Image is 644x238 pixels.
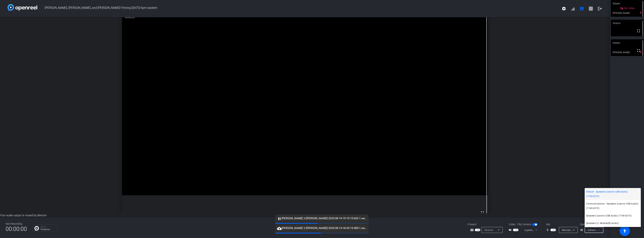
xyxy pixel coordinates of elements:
span: No Video [624,7,635,10]
button: signal_cellular_alt [568,4,577,13]
span: Video [509,222,515,226]
div: Not Recording [6,222,27,226]
span: Default - Speakers (Lenovo USB Audio) (17e9:6015) [586,190,639,198]
mat-icon: volume_up [580,228,584,232]
p: Everyone [41,228,56,231]
p: Group [41,226,56,228]
div: Subject [611,39,644,46]
mat-icon: mic_none [546,228,550,232]
div: Present [468,222,505,226]
mat-icon: pause [277,216,282,221]
span: Communications - Speakers (Lenovo USB Audio) (17e9:6015) [586,201,639,210]
span: 00:00:00 [6,224,27,234]
div: Director [122,12,488,22]
mat-icon: cloud_upload [277,226,282,231]
mat-icon: videocam_outline [508,228,513,232]
mat-icon: settings [562,6,566,11]
span: [PERSON_NAME] 2-[PERSON_NAME]-2025-08-14-18-43-15-485-1.webm [275,226,369,231]
span: [PERSON_NAME] 3-[PERSON_NAME]-2025-08-14-19-19-15-602-1.webm [275,216,369,221]
img: Chat Icon [34,226,39,231]
span: ▼ [321,234,323,238]
span: Flip Camera [517,222,531,226]
mat-icon: grid_on [589,6,593,11]
span: Speakers (Lenovo USB Audio) (17e9:6015) [586,213,632,218]
div: Mic [543,222,580,226]
img: white-gradient.svg [7,4,37,11]
mat-icon: fullscreen [636,29,641,33]
mat-icon: accessibility [622,229,627,233]
div: Director [611,20,644,27]
mat-icon: account_box [580,6,584,11]
mat-icon: logout [598,6,602,11]
span: Default - Speakers (Lenovo USB Audio) (17e9:6015) [588,228,644,231]
div: Speaker [580,222,602,226]
mat-icon: screen_share_outline [470,228,475,232]
span: [PERSON_NAME], [PERSON_NAME], and [PERSON_NAME] Filming [DATE] 6pm eastern [37,4,559,13]
span: Source [484,228,493,231]
span: Speakers (2- Realtek(R) Audio) [586,221,619,225]
mat-icon: fullscreen [636,48,641,53]
mat-icon: fullscreen [480,210,485,215]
